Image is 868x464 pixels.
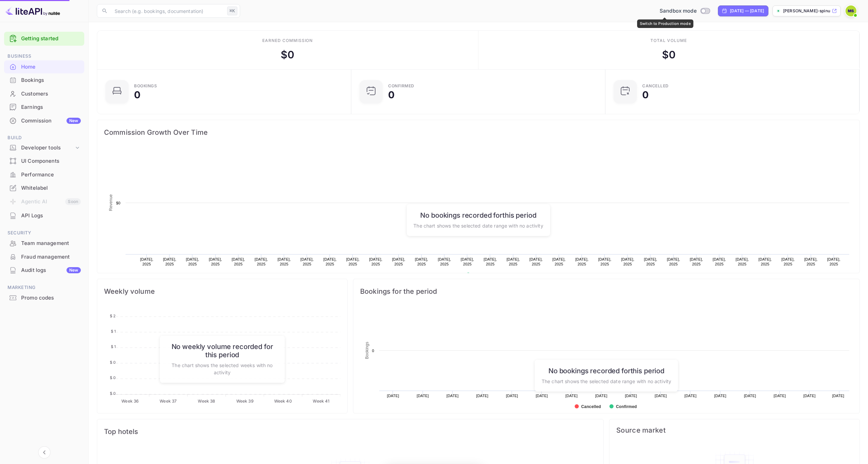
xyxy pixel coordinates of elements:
div: Getting started [4,32,84,46]
text: [DATE] [832,394,844,398]
a: Fraud management [4,250,84,263]
text: [DATE], 2025 [621,257,634,266]
div: $ 0 [662,47,676,62]
div: Audit logsNew [4,264,84,277]
text: [DATE], 2025 [598,257,612,266]
img: LiteAPI logo [5,5,60,16]
text: [DATE], 2025 [140,257,153,266]
div: 0 [388,90,395,100]
a: Promo codes [4,291,84,304]
div: Whitelabel [4,182,84,195]
text: [DATE] [565,394,578,398]
text: [DATE], 2025 [529,257,543,266]
div: Confirmed [388,84,414,88]
h6: No weekly volume recorded for this period [166,343,278,359]
h6: No bookings recorded for this period [413,211,543,219]
text: [DATE] [446,394,459,398]
text: [DATE], 2025 [713,257,726,266]
div: Commission [21,117,81,125]
text: [DATE], 2025 [804,257,818,266]
text: [DATE], 2025 [255,257,268,266]
a: Whitelabel [4,182,84,194]
p: The chart shows the selected date range with no activity [542,377,671,385]
a: Audit logsNew [4,264,84,276]
text: [DATE], 2025 [781,257,795,266]
div: New [67,118,81,124]
tspan: $ 0 [110,391,116,396]
text: [DATE] [714,394,726,398]
div: Team management [4,237,84,250]
p: The chart shows the selected date range with no activity [413,222,543,229]
div: New [67,267,81,273]
a: Bookings [4,74,84,86]
tspan: $ 0 [110,360,116,365]
text: [DATE], 2025 [346,257,359,266]
text: [DATE], 2025 [438,257,451,266]
a: Performance [4,168,84,181]
div: 0 [642,90,649,100]
tspan: Week 39 [236,398,253,404]
a: Earnings [4,101,84,113]
div: UI Components [4,155,84,168]
div: $ 0 [281,47,294,62]
div: 0 [134,90,141,100]
h6: No bookings recorded for this period [542,366,671,375]
text: [DATE], 2025 [392,257,405,266]
span: Source market [616,426,853,434]
div: UI Components [21,157,81,165]
text: [DATE], 2025 [369,257,382,266]
text: [DATE] [387,394,399,398]
tspan: Week 36 [121,398,138,404]
text: [DATE] [595,394,607,398]
text: [DATE], 2025 [461,257,474,266]
tspan: $ 2 [110,314,116,318]
text: Revenue [108,194,113,211]
span: Security [4,229,84,237]
input: Search (e.g. bookings, documentation) [111,4,224,18]
div: Home [4,60,84,74]
p: [PERSON_NAME]-spinu-3d7jd.nui... [783,8,830,14]
tspan: $ 1 [111,329,116,334]
text: [DATE] [476,394,488,398]
text: Bookings [365,342,369,359]
text: [DATE] [417,394,429,398]
text: [DATE], 2025 [186,257,199,266]
span: Top hotels [104,426,597,437]
text: 0 [372,349,374,353]
div: Whitelabel [21,184,81,192]
text: [DATE], 2025 [484,257,497,266]
div: Earned commission [262,38,313,44]
text: [DATE] [536,394,548,398]
text: [DATE], 2025 [667,257,680,266]
div: Earnings [21,103,81,111]
text: [DATE], 2025 [278,257,291,266]
div: Developer tools [21,144,74,152]
div: Fraud management [21,253,81,261]
div: Performance [4,168,84,182]
text: [DATE], 2025 [323,257,337,266]
button: Collapse navigation [38,446,50,459]
div: Developer tools [4,142,84,154]
div: [DATE] — [DATE] [730,8,764,14]
span: Business [4,53,84,60]
text: [DATE] [655,394,667,398]
a: Team management [4,237,84,249]
text: [DATE], 2025 [736,257,749,266]
div: ⌘K [227,6,237,15]
text: [DATE] [774,394,786,398]
a: Customers [4,87,84,100]
span: Bookings for the period [360,286,853,297]
text: [DATE], 2025 [506,257,520,266]
div: Bookings [4,74,84,87]
div: Customers [21,90,81,98]
text: [DATE] [685,394,697,398]
img: Marius Spinu [845,5,856,16]
div: Earnings [4,101,84,114]
text: [DATE], 2025 [690,257,703,266]
div: Switch to Production mode [637,19,693,28]
div: Total volume [650,38,687,44]
tspan: Week 37 [160,398,177,404]
div: Promo codes [21,294,81,302]
tspan: Week 40 [274,398,292,404]
text: [DATE], 2025 [300,257,314,266]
